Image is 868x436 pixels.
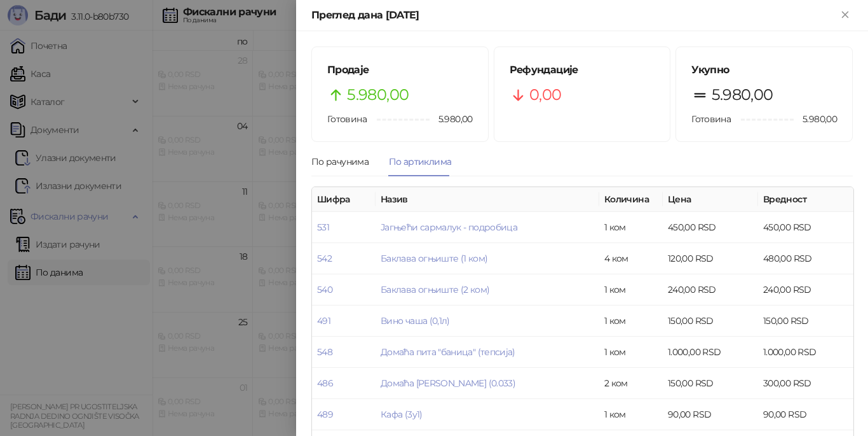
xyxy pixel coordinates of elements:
[663,243,758,274] td: 120,00 RSD
[599,306,663,337] td: 1 ком
[758,212,853,243] td: 450,00 RSD
[758,187,853,212] th: Вредност
[794,112,837,126] span: 5.980,00
[599,212,663,243] td: 1 ком
[311,155,369,169] div: По рачунима
[691,62,837,78] h5: Укупно
[691,113,731,125] span: Готовина
[758,243,853,274] td: 480,00 RSD
[758,399,853,430] td: 90,00 RSD
[312,187,376,212] th: Шифра
[317,315,330,327] a: 491
[663,368,758,399] td: 150,00 RSD
[381,377,515,389] a: Домаћа [PERSON_NAME] (0.033)
[311,8,837,23] div: Преглед дана [DATE]
[381,253,487,264] a: Баклава огњиште (1 ком)
[758,306,853,337] td: 150,00 RSD
[663,274,758,306] td: 240,00 RSD
[317,346,332,358] a: 548
[347,83,409,107] span: 5.980,00
[529,83,561,107] span: 0,00
[837,8,853,23] button: Close
[376,187,599,212] th: Назив
[599,399,663,430] td: 1 ком
[317,222,329,233] a: 531
[712,83,773,107] span: 5.980,00
[327,113,367,125] span: Готовина
[389,155,451,169] div: По артиклима
[381,284,489,295] a: Баклава огњиште (2 ком)
[317,253,332,264] a: 542
[599,368,663,399] td: 2 ком
[758,337,853,368] td: 1.000,00 RSD
[758,368,853,399] td: 300,00 RSD
[663,399,758,430] td: 90,00 RSD
[663,212,758,243] td: 450,00 RSD
[599,337,663,368] td: 1 ком
[381,409,423,420] a: Кафа (3у1)
[317,409,333,420] a: 489
[317,377,333,389] a: 486
[663,337,758,368] td: 1.000,00 RSD
[758,274,853,306] td: 240,00 RSD
[599,243,663,274] td: 4 ком
[599,187,663,212] th: Количина
[430,112,473,126] span: 5.980,00
[599,274,663,306] td: 1 ком
[317,284,332,295] a: 540
[327,62,473,78] h5: Продаје
[663,187,758,212] th: Цена
[381,346,515,358] a: Домаћа пита "баница" (тепсија)
[381,315,450,327] a: Вино чаша (0,1л)
[381,222,517,233] a: Јагњећи сармалук - подробица
[663,306,758,337] td: 150,00 RSD
[510,62,655,78] h5: Рефундације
